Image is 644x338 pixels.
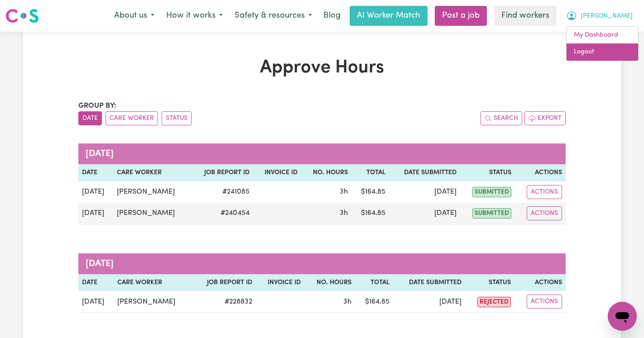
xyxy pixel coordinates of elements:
[78,111,102,125] button: sort invoices by date
[581,11,633,21] span: [PERSON_NAME]
[318,6,346,26] a: Blog
[567,43,638,61] a: Logout
[524,111,566,125] button: Export
[340,188,348,195] span: 3 hours
[108,6,160,25] button: About us
[256,274,304,291] th: Invoice ID
[229,6,318,25] button: Safety & resources
[465,274,514,291] th: Status
[472,208,511,219] span: submitted
[5,5,39,26] a: Careseekers logo
[78,274,114,291] th: Date
[527,295,562,309] button: Actions
[472,187,511,197] span: submitted
[78,203,113,224] td: [DATE]
[192,274,256,291] th: Job Report ID
[191,203,253,224] td: # 240454
[160,6,229,25] button: How it works
[515,164,566,181] th: Actions
[114,291,192,313] td: [PERSON_NAME]
[477,297,511,307] span: rejected
[113,181,191,203] td: [PERSON_NAME]
[78,164,113,181] th: Date
[566,26,639,61] div: My Account
[304,274,355,291] th: No. Hours
[389,164,460,181] th: Date Submitted
[78,102,116,109] span: Group by:
[106,111,158,125] button: sort invoices by care worker
[192,291,256,313] td: # 228832
[393,274,465,291] th: Date Submitted
[253,164,301,181] th: Invoice ID
[78,291,114,313] td: [DATE]
[393,291,465,313] td: [DATE]
[78,143,566,164] caption: [DATE]
[114,274,192,291] th: Care worker
[527,206,562,220] button: Actions
[78,57,566,79] h1: Approve Hours
[301,164,351,181] th: No. Hours
[340,209,348,217] span: 3 hours
[351,164,389,181] th: Total
[113,203,191,224] td: [PERSON_NAME]
[78,253,566,274] caption: [DATE]
[560,6,639,25] button: My Account
[435,6,487,26] a: Post a job
[351,203,389,224] td: $ 164.85
[78,181,113,203] td: [DATE]
[460,164,515,181] th: Status
[5,8,39,24] img: Careseekers logo
[567,27,638,44] a: My Dashboard
[355,274,393,291] th: Total
[191,164,253,181] th: Job Report ID
[514,274,566,291] th: Actions
[494,6,557,26] a: Find workers
[191,181,253,203] td: # 241085
[113,164,191,181] th: Care worker
[355,291,393,313] td: $ 164.85
[350,6,428,26] a: AI Worker Match
[343,298,351,305] span: 3 hours
[481,111,522,125] button: Search
[527,185,562,199] button: Actions
[608,302,637,331] iframe: Button to launch messaging window
[389,203,460,224] td: [DATE]
[389,181,460,203] td: [DATE]
[162,111,192,125] button: sort invoices by paid status
[351,181,389,203] td: $ 164.85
